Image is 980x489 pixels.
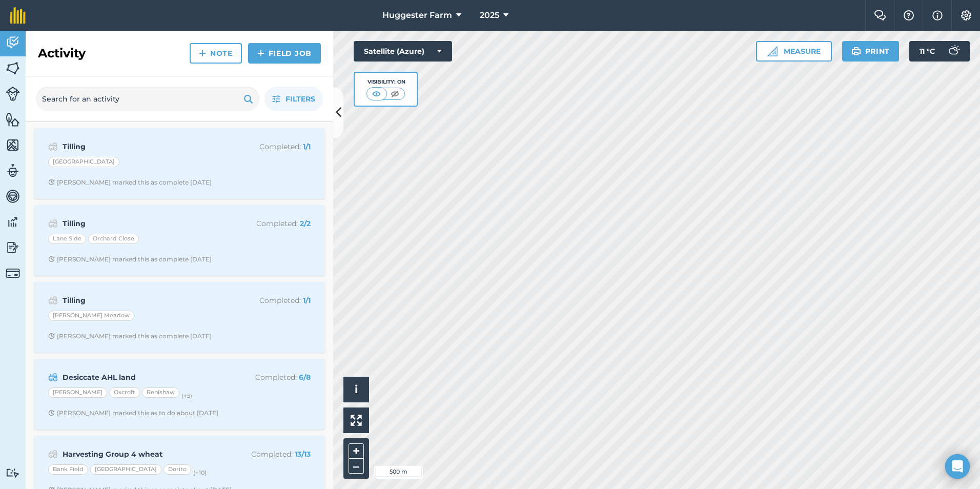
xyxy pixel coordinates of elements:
img: Clock with arrow pointing clockwise [48,333,55,339]
span: Filters [285,93,315,105]
div: Oxcroft [109,388,140,398]
img: Two speech bubbles overlapping with the left bubble in the forefront [874,10,886,21]
div: [PERSON_NAME] [48,388,107,398]
div: [GEOGRAPHIC_DATA] [48,157,119,167]
a: TillingCompleted: 1/1[PERSON_NAME] MeadowClock with arrow pointing clockwise[PERSON_NAME] marked ... [40,288,319,347]
strong: Desiccate AHL land [63,372,225,383]
div: [GEOGRAPHIC_DATA] [90,464,161,475]
strong: Tilling [63,295,225,306]
button: Print [842,41,900,62]
a: TillingCompleted: 2/2Lane SideOrchard CloseClock with arrow pointing clockwise[PERSON_NAME] marke... [40,211,319,270]
div: [PERSON_NAME] marked this as complete [DATE] [48,255,212,263]
img: svg+xml;base64,PD94bWwgdmVyc2lvbj0iMS4wIiBlbmNvZGluZz0idXRmLTgiPz4KPCEtLSBHZW5lcmF0b3I6IEFkb2JlIE... [6,163,20,178]
div: Open Intercom Messenger [945,454,970,479]
img: svg+xml;base64,PD94bWwgdmVyc2lvbj0iMS4wIiBlbmNvZGluZz0idXRmLTgiPz4KPCEtLSBHZW5lcmF0b3I6IEFkb2JlIE... [6,240,20,255]
span: 11 ° C [920,41,935,62]
div: [PERSON_NAME] marked this as to do about [DATE] [48,409,218,417]
img: svg+xml;base64,PHN2ZyB4bWxucz0iaHR0cDovL3d3dy53My5vcmcvMjAwMC9zdmciIHdpZHRoPSI1NiIgaGVpZ2h0PSI2MC... [6,112,20,127]
img: Clock with arrow pointing clockwise [48,256,55,262]
img: svg+xml;base64,PD94bWwgdmVyc2lvbj0iMS4wIiBlbmNvZGluZz0idXRmLTgiPz4KPCEtLSBHZW5lcmF0b3I6IEFkb2JlIE... [6,266,20,280]
a: TillingCompleted: 1/1[GEOGRAPHIC_DATA]Clock with arrow pointing clockwise[PERSON_NAME] marked thi... [40,134,319,193]
img: Four arrows, one pointing top left, one top right, one bottom right and the last bottom left [351,415,362,426]
button: + [349,443,364,459]
strong: Tilling [63,141,225,152]
img: svg+xml;base64,PD94bWwgdmVyc2lvbj0iMS4wIiBlbmNvZGluZz0idXRmLTgiPz4KPCEtLSBHZW5lcmF0b3I6IEFkb2JlIE... [48,140,58,153]
img: fieldmargin Logo [10,7,26,24]
strong: Harvesting Group 4 wheat [63,449,225,460]
div: Renishaw [142,388,179,398]
small: (+ 10 ) [193,469,207,476]
div: Visibility: On [366,78,405,86]
img: Ruler icon [767,46,778,56]
img: svg+xml;base64,PHN2ZyB4bWxucz0iaHR0cDovL3d3dy53My5vcmcvMjAwMC9zdmciIHdpZHRoPSIxOSIgaGVpZ2h0PSIyNC... [243,93,253,105]
img: svg+xml;base64,PD94bWwgdmVyc2lvbj0iMS4wIiBlbmNvZGluZz0idXRmLTgiPz4KPCEtLSBHZW5lcmF0b3I6IEFkb2JlIE... [6,214,20,230]
img: svg+xml;base64,PHN2ZyB4bWxucz0iaHR0cDovL3d3dy53My5vcmcvMjAwMC9zdmciIHdpZHRoPSI1MCIgaGVpZ2h0PSI0MC... [389,89,401,99]
a: Field Job [248,43,321,64]
p: Completed : [229,141,311,152]
p: Completed : [229,295,311,306]
strong: 1 / 1 [303,296,311,305]
p: Completed : [229,372,311,383]
div: Bank Field [48,464,88,475]
button: Measure [756,41,832,62]
img: svg+xml;base64,PHN2ZyB4bWxucz0iaHR0cDovL3d3dy53My5vcmcvMjAwMC9zdmciIHdpZHRoPSIxNyIgaGVpZ2h0PSIxNy... [932,9,943,22]
h2: Activity [38,45,86,62]
button: 11 °C [909,41,970,62]
button: Filters [264,87,323,111]
input: Search for an activity [36,87,259,111]
img: svg+xml;base64,PHN2ZyB4bWxucz0iaHR0cDovL3d3dy53My5vcmcvMjAwMC9zdmciIHdpZHRoPSIxNCIgaGVpZ2h0PSIyNC... [199,47,206,59]
button: – [349,459,364,474]
img: svg+xml;base64,PHN2ZyB4bWxucz0iaHR0cDovL3d3dy53My5vcmcvMjAwMC9zdmciIHdpZHRoPSIxNCIgaGVpZ2h0PSIyNC... [257,47,264,59]
strong: Tilling [63,218,225,229]
img: Clock with arrow pointing clockwise [48,179,55,186]
img: Clock with arrow pointing clockwise [48,410,55,416]
small: (+ 5 ) [181,392,192,399]
div: [PERSON_NAME] marked this as complete [DATE] [48,178,212,187]
img: svg+xml;base64,PD94bWwgdmVyc2lvbj0iMS4wIiBlbmNvZGluZz0idXRmLTgiPz4KPCEtLSBHZW5lcmF0b3I6IEFkb2JlIE... [943,41,964,62]
div: [PERSON_NAME] marked this as complete [DATE] [48,332,212,340]
div: Dorito [164,464,191,475]
strong: 6 / 8 [299,373,311,382]
img: svg+xml;base64,PD94bWwgdmVyc2lvbj0iMS4wIiBlbmNvZGluZz0idXRmLTgiPz4KPCEtLSBHZW5lcmF0b3I6IEFkb2JlIE... [48,294,58,307]
img: A cog icon [960,10,972,21]
a: Desiccate AHL landCompleted: 6/8[PERSON_NAME]OxcroftRenishaw(+5)Clock with arrow pointing clockwi... [40,365,319,423]
img: svg+xml;base64,PHN2ZyB4bWxucz0iaHR0cDovL3d3dy53My5vcmcvMjAwMC9zdmciIHdpZHRoPSI1MCIgaGVpZ2h0PSI0MC... [370,89,383,99]
button: i [343,377,369,402]
span: 2025 [480,9,499,22]
img: svg+xml;base64,PD94bWwgdmVyc2lvbj0iMS4wIiBlbmNvZGluZz0idXRmLTgiPz4KPCEtLSBHZW5lcmF0b3I6IEFkb2JlIE... [6,468,20,478]
img: svg+xml;base64,PHN2ZyB4bWxucz0iaHR0cDovL3d3dy53My5vcmcvMjAwMC9zdmciIHdpZHRoPSI1NiIgaGVpZ2h0PSI2MC... [6,137,20,153]
div: Orchard Close [88,234,139,244]
strong: 2 / 2 [300,219,311,228]
img: A question mark icon [903,10,915,21]
img: svg+xml;base64,PD94bWwgdmVyc2lvbj0iMS4wIiBlbmNvZGluZz0idXRmLTgiPz4KPCEtLSBHZW5lcmF0b3I6IEFkb2JlIE... [6,189,20,204]
p: Completed : [229,449,311,460]
img: svg+xml;base64,PHN2ZyB4bWxucz0iaHR0cDovL3d3dy53My5vcmcvMjAwMC9zdmciIHdpZHRoPSI1NiIgaGVpZ2h0PSI2MC... [6,60,20,76]
div: [PERSON_NAME] Meadow [48,311,134,321]
div: Lane Side [48,234,86,244]
a: Note [190,43,242,64]
img: svg+xml;base64,PHN2ZyB4bWxucz0iaHR0cDovL3d3dy53My5vcmcvMjAwMC9zdmciIHdpZHRoPSIxOSIgaGVpZ2h0PSIyNC... [851,45,861,57]
img: svg+xml;base64,PD94bWwgdmVyc2lvbj0iMS4wIiBlbmNvZGluZz0idXRmLTgiPz4KPCEtLSBHZW5lcmF0b3I6IEFkb2JlIE... [48,448,58,460]
img: svg+xml;base64,PD94bWwgdmVyc2lvbj0iMS4wIiBlbmNvZGluZz0idXRmLTgiPz4KPCEtLSBHZW5lcmF0b3I6IEFkb2JlIE... [48,217,58,230]
button: Satellite (Azure) [354,41,452,62]
strong: 1 / 1 [303,142,311,151]
img: svg+xml;base64,PD94bWwgdmVyc2lvbj0iMS4wIiBlbmNvZGluZz0idXRmLTgiPz4KPCEtLSBHZW5lcmF0b3I6IEFkb2JlIE... [48,371,58,383]
p: Completed : [229,218,311,229]
img: svg+xml;base64,PD94bWwgdmVyc2lvbj0iMS4wIiBlbmNvZGluZz0idXRmLTgiPz4KPCEtLSBHZW5lcmF0b3I6IEFkb2JlIE... [6,87,20,101]
span: i [355,383,358,396]
strong: 13 / 13 [295,450,311,459]
span: Huggester Farm [382,9,452,22]
img: svg+xml;base64,PD94bWwgdmVyc2lvbj0iMS4wIiBlbmNvZGluZz0idXRmLTgiPz4KPCEtLSBHZW5lcmF0b3I6IEFkb2JlIE... [6,35,20,50]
